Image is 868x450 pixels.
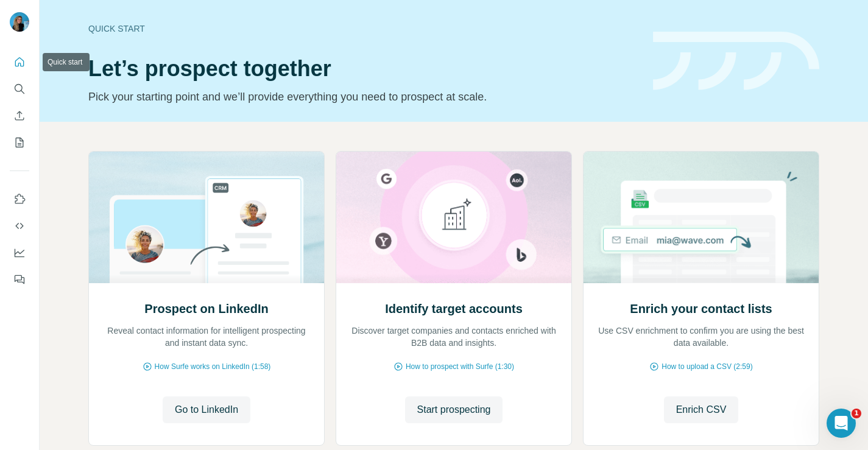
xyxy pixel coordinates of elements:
h2: Identify target accounts [385,300,523,317]
span: How to prospect with Surfe (1:30) [406,361,514,372]
span: Start prospecting [417,403,491,417]
p: Pick your starting point and we’ll provide everything you need to prospect at scale. [88,88,638,105]
button: Enrich CSV [664,396,739,423]
p: Discover target companies and contacts enriched with B2B data and insights. [348,325,559,349]
iframe: Intercom live chat [827,409,856,438]
span: How Surfe works on LinkedIn (1:58) [155,361,271,372]
h1: Let’s prospect together [88,57,638,81]
h2: Prospect on LinkedIn [144,300,268,317]
span: 1 [852,409,861,418]
img: Identify target accounts [336,152,572,283]
button: Search [10,78,29,100]
p: Use CSV enrichment to confirm you are using the best data available. [596,325,806,349]
button: Feedback [10,269,29,290]
span: Go to LinkedIn [175,403,238,417]
button: Go to LinkedIn [163,396,250,423]
button: Dashboard [10,242,29,264]
button: Start prospecting [405,396,503,423]
p: Reveal contact information for intelligent prospecting and instant data sync. [101,325,312,349]
img: Avatar [10,12,29,32]
span: How to upload a CSV (2:59) [662,361,752,372]
img: Enrich your contact lists [583,152,819,283]
img: banner [653,32,819,91]
div: Quick start [88,23,638,35]
img: Prospect on LinkedIn [88,152,325,283]
h2: Enrich your contact lists [630,300,772,317]
button: Quick start [10,51,29,73]
span: Enrich CSV [676,403,727,417]
button: Use Surfe API [10,215,29,237]
button: My lists [10,132,29,153]
button: Enrich CSV [10,105,29,127]
button: Use Surfe on LinkedIn [10,188,29,210]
